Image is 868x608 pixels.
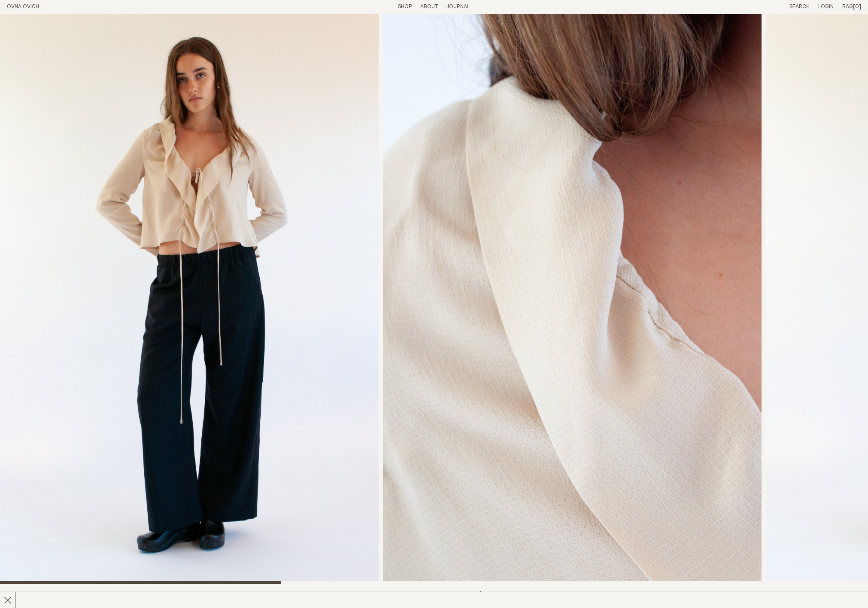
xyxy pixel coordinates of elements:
span: [0] [853,4,861,9]
a: Search [789,4,810,9]
img: Shall We Blouse [383,14,762,584]
a: Journal [446,4,470,9]
a: Home [7,4,39,9]
div: 2 / 8 [383,14,762,584]
summary: About [420,3,438,11]
a: Login [818,4,834,9]
a: Shop [398,4,412,9]
span: Bag [842,4,853,9]
h2: Shall We Blouse [7,591,215,603]
span: $350.00 [479,591,502,597]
